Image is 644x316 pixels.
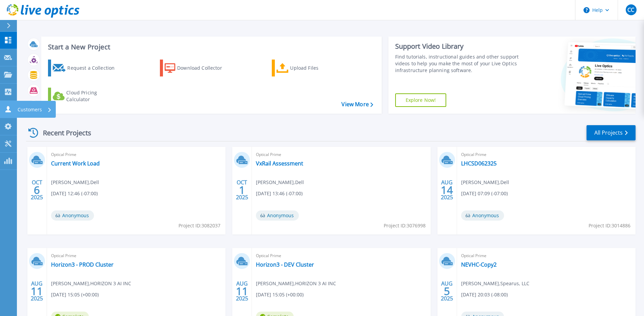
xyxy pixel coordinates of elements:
a: Download Collector [160,60,235,76]
span: Optical Prime [461,151,631,158]
span: Anonymous [461,210,504,221]
span: Optical Prime [256,151,426,158]
span: [PERSON_NAME] , HORIZON 3 AI INC [51,280,131,287]
div: Cloud Pricing Calculator [66,89,120,103]
span: [DATE] 20:03 (-08:00) [461,291,508,298]
span: [DATE] 12:46 (-07:00) [51,190,98,197]
span: [PERSON_NAME] , Spearus, LLC [461,280,529,287]
a: LHCSD062325 [461,160,497,167]
span: Project ID: 3014886 [589,222,630,229]
div: Recent Projects [26,125,100,141]
div: OCT 2025 [236,178,248,202]
a: Horizon3 - PROD Cluster [51,261,114,268]
span: 5 [444,288,450,294]
span: 11 [236,288,248,294]
span: 11 [31,288,43,294]
div: Upload Files [290,61,344,75]
span: 6 [34,187,40,193]
a: All Projects [587,125,636,140]
p: Customers [18,101,42,118]
div: Support Video Library [395,42,521,51]
a: Upload Files [272,60,347,76]
div: Request a Collection [67,61,121,75]
span: [PERSON_NAME] , Dell [461,179,509,186]
span: Anonymous [256,210,299,221]
span: Anonymous [51,210,94,221]
span: Optical Prime [51,151,221,158]
span: Optical Prime [461,252,631,259]
a: NEVHC-Copy2 [461,261,497,268]
span: [PERSON_NAME] , Dell [51,179,99,186]
h3: Start a New Project [48,43,373,51]
a: VxRail Assessment [256,160,303,167]
a: Request a Collection [48,60,123,76]
span: Project ID: 3082037 [178,222,220,229]
span: [PERSON_NAME] , Dell [256,179,304,186]
div: AUG 2025 [236,279,248,303]
span: Project ID: 3076998 [384,222,426,229]
span: [DATE] 07:09 (-07:00) [461,190,508,197]
a: View More [341,101,373,108]
div: AUG 2025 [30,279,43,303]
a: Explore Now! [395,93,447,107]
span: [DATE] 15:05 (+00:00) [256,291,304,298]
span: 1 [239,187,245,193]
span: [DATE] 13:46 (-07:00) [256,190,303,197]
a: Current Work Load [51,160,100,167]
a: Horizon3 - DEV Cluster [256,261,314,268]
span: CC [627,7,634,13]
div: Download Collector [177,61,231,75]
div: AUG 2025 [440,178,453,202]
div: Find tutorials, instructional guides and other support videos to help you make the most of your L... [395,53,521,74]
a: Cloud Pricing Calculator [48,88,123,105]
div: OCT 2025 [30,178,43,202]
span: Optical Prime [256,252,426,259]
div: AUG 2025 [440,279,453,303]
span: 14 [441,187,453,193]
span: [DATE] 15:05 (+00:00) [51,291,99,298]
span: [PERSON_NAME] , HORIZON 3 AI INC [256,280,336,287]
span: Optical Prime [51,252,221,259]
